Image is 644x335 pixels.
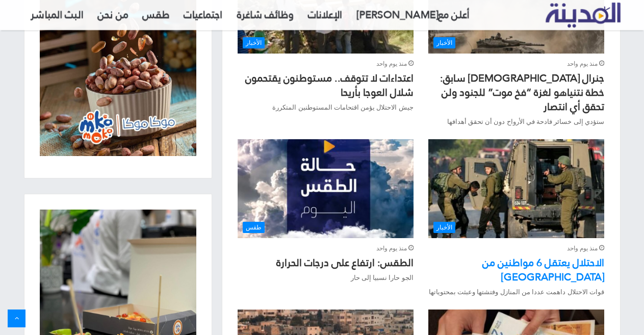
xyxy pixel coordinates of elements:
p: قوات الاحتلال داهمت عددا من المنازل وفتشتها وعبثت بمحتوياتها [428,287,604,297]
p: الجو حارا نسبيا إلى حار [238,272,413,283]
span: منذ يوم واحد [376,59,414,69]
a: الطقس: ارتفاع على درجات الحرارة [276,253,414,272]
a: جنرال [DEMOGRAPHIC_DATA] سابق: خطة نتنياهو لغزة “فخ موت” للجنود ولن تحقق أي انتصار [440,68,604,116]
span: الأخبار [433,37,455,48]
p: ستؤدي إلى خسائر فادحة في الأرواح دون أن تحقق أهدافها [428,116,604,127]
p: جيش الاحتلال يؤمن اقتحامات المستوطنين المتكررة [238,102,413,113]
span: منذ يوم واحد [376,243,414,254]
img: صورة الاحتلال يعتقل 6 مواطنين من نابلس [428,139,604,238]
img: تلفزيون المدينة [546,3,621,28]
a: اعتداءات لا تتوقف.. مستوطنون يقتحمون شلال العوجا بأريحا [245,68,414,102]
a: الاحتلال يعتقل 6 مواطنين من نابلس [428,139,604,238]
a: الطقس: ارتفاع على درجات الحرارة [238,139,413,238]
img: صورة الطقس: ارتفاع على درجات الحرارة [238,139,413,238]
span: منذ يوم واحد [567,59,604,69]
a: الاحتلال يعتقل 6 مواطنين من [GEOGRAPHIC_DATA] [482,253,604,287]
span: الأخبار [243,37,265,48]
span: طقس [243,222,265,233]
a: تلفزيون المدينة [546,3,621,28]
span: الأخبار [433,222,455,233]
span: منذ يوم واحد [567,243,604,254]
